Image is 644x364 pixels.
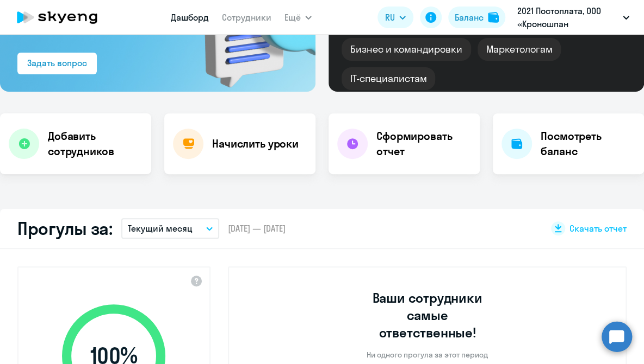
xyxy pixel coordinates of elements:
p: Текущий месяц [128,222,193,235]
button: Балансbalance [448,7,505,28]
h4: Начислить уроки [212,136,299,151]
button: Ещё [284,7,312,28]
span: RU [385,11,395,24]
h4: Добавить сотрудников [48,129,143,159]
h4: Посмотреть баланс [541,129,635,159]
a: Сотрудники [222,12,271,23]
a: Дашборд [171,12,209,23]
button: Текущий месяц [121,218,219,239]
button: Задать вопрос [17,53,97,74]
button: 2021 Постоплата, ООО «Кроношпан Башкортостан» [512,4,635,30]
img: balance [488,12,499,23]
div: Бизнес и командировки [342,38,471,61]
div: Маркетологам [478,38,561,61]
span: [DATE] — [DATE] [228,222,286,234]
p: Ни одного прогула за этот период [367,350,488,360]
h4: Сформировать отчет [376,129,471,159]
div: IT-специалистам [342,67,435,90]
div: Задать вопрос [27,56,87,69]
h3: Ваши сотрудники самые ответственные! [357,289,497,341]
p: 2021 Постоплата, ООО «Кроношпан Башкортостан» [517,4,618,30]
h2: Прогулы за: [17,218,113,239]
div: Баланс [455,11,484,24]
span: Скачать отчет [569,222,627,234]
button: RU [377,7,413,28]
span: Ещё [284,11,301,24]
